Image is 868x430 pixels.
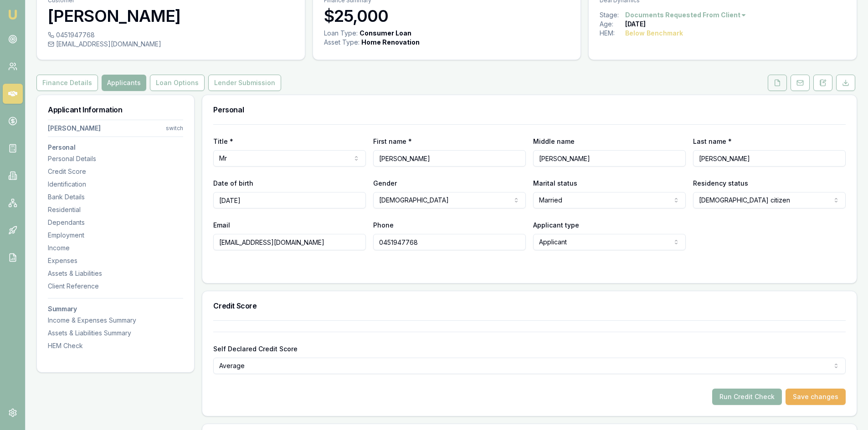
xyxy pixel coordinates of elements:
div: Credit Score [48,167,183,176]
a: Applicants [100,75,148,91]
div: [PERSON_NAME] [48,124,101,133]
div: Below Benchmark [625,29,683,38]
label: Applicant type [533,221,579,229]
label: Gender [373,179,397,187]
div: Home Renovation [361,38,420,47]
div: HEM: [600,29,625,38]
a: Loan Options [148,75,206,91]
h3: Personal [48,144,183,151]
div: HEM Check [48,341,183,350]
button: Lender Submission [208,75,281,91]
div: Bank Details [48,192,183,202]
div: [DATE] [625,20,646,29]
label: Middle name [533,137,575,145]
label: Email [213,221,230,229]
div: Income & Expenses Summary [48,316,183,325]
h3: $25,000 [324,7,570,25]
input: 0431 234 567 [373,234,526,250]
div: Loan Type: [324,29,358,38]
div: Consumer Loan [360,29,411,38]
button: Documents Requested From Client [625,10,747,20]
img: emu-icon-u.png [7,9,18,20]
h3: Summary [48,306,183,312]
button: Finance Details [36,75,98,91]
label: Last name * [693,137,732,145]
div: Income [48,243,183,253]
div: [EMAIL_ADDRESS][DOMAIN_NAME] [48,40,294,49]
button: Run Credit Check [712,389,782,405]
div: Client Reference [48,282,183,291]
div: Residential [48,205,183,214]
label: Phone [373,221,394,229]
div: Assets & Liabilities [48,269,183,278]
h3: [PERSON_NAME] [48,7,294,25]
div: 0451947768 [48,30,294,40]
div: Stage: [600,10,625,20]
label: Residency status [693,179,748,187]
h3: Applicant Information [48,106,183,113]
div: Personal Details [48,154,183,163]
button: Loan Options [150,75,205,91]
div: Employment [48,231,183,240]
div: Age: [600,20,625,29]
label: Title * [213,137,233,145]
a: Lender Submission [206,75,283,91]
div: Dependants [48,218,183,227]
label: First name * [373,137,412,145]
h3: Credit Score [213,302,846,309]
label: Self Declared Credit Score [213,345,298,353]
button: Save changes [786,389,846,405]
input: DD/MM/YYYY [213,192,366,208]
h3: Personal [213,106,846,113]
div: Assets & Liabilities Summary [48,329,183,338]
div: switch [166,125,183,132]
label: Date of birth [213,179,253,187]
label: Marital status [533,179,577,187]
div: Expenses [48,256,183,265]
button: Applicants [102,75,146,91]
div: Asset Type : [324,38,360,47]
div: Identification [48,180,183,189]
a: Finance Details [36,75,100,91]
